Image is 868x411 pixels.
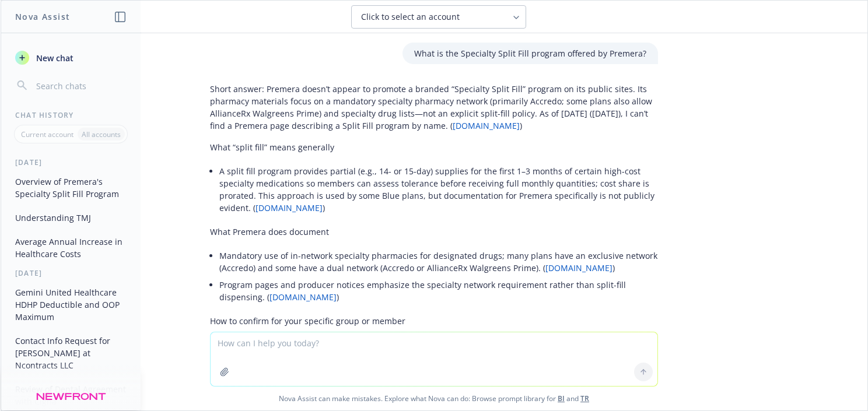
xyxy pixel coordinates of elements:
input: Search chats [34,78,127,94]
p: All accounts [82,129,121,139]
p: How to confirm for your specific group or member [210,315,658,327]
a: [DOMAIN_NAME] [256,202,323,213]
span: Nova Assist can make mistakes. Explore what Nova can do: Browse prompt library for and [5,387,863,410]
p: What Premera does document [210,226,658,238]
div: [DATE] [1,268,141,278]
p: What “split fill” means generally [210,141,658,153]
h1: Nova Assist [15,10,70,23]
a: TR [580,394,589,403]
button: Contact Info Request for [PERSON_NAME] at Ncontracts LLC [10,331,131,375]
a: [DOMAIN_NAME] [545,262,612,273]
span: Click to select an account [361,11,460,23]
button: Understanding TMJ [10,208,131,227]
p: Short answer: Premera doesn’t appear to promote a branded “Specialty Split Fill” program on its p... [210,83,658,132]
div: [DATE] [1,157,141,167]
p: What is the Specialty Split Fill program offered by Premera? [414,47,646,59]
li: Program pages and producer notices emphasize the specialty network requirement rather than split-... [219,276,658,305]
button: Average Annual Increase in Healthcare Costs [10,232,131,264]
li: Mandatory use of in-network specialty pharmacies for designated drugs; many plans have an exclusi... [219,247,658,276]
li: A split fill program provides partial (e.g., 14- or 15-day) supplies for the first 1–3 months of ... [219,163,658,216]
span: New chat [34,52,73,64]
button: Gemini United Healthcare HDHP Deductible and OOP Maximum [10,283,131,326]
button: Click to select an account [351,5,526,29]
button: New chat [10,47,131,68]
a: BI [558,394,565,403]
button: Overview of Premera's Specialty Split Fill Program [10,172,131,203]
button: Review of Dental Agreement with Cigna [10,380,131,411]
div: Chat History [1,110,141,120]
a: [DOMAIN_NAME] [269,291,337,303]
a: [DOMAIN_NAME] [453,120,520,131]
p: Current account [21,129,73,139]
